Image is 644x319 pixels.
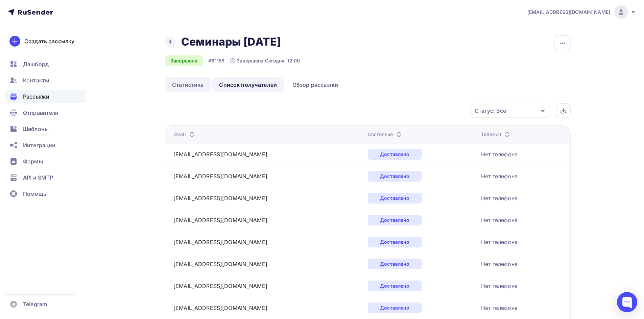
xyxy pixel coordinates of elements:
[481,216,518,224] div: Нет телефона
[173,151,267,158] a: [EMAIL_ADDRESS][DOMAIN_NAME]
[23,125,49,133] span: Шаблоны
[23,157,43,165] span: Формы
[173,261,267,267] a: [EMAIL_ADDRESS][DOMAIN_NAME]
[24,37,74,45] div: Создать рассылку
[23,174,53,182] span: API и SMTP
[5,122,86,136] a: Шаблоны
[481,260,518,268] div: Нет телефона
[527,9,610,16] span: [EMAIL_ADDRESS][DOMAIN_NAME]
[285,77,345,92] a: Обзор рассылки
[23,141,55,149] span: Интеграции
[173,304,267,311] a: [EMAIL_ADDRESS][DOMAIN_NAME]
[368,259,422,269] div: Доставлено
[527,5,636,19] a: [EMAIL_ADDRESS][DOMAIN_NAME]
[481,282,518,290] div: Нет телефона
[208,57,224,64] div: #61158
[181,35,281,49] h2: Семинары [DATE]
[481,304,518,312] div: Нет телефона
[481,150,518,158] div: Нет телефона
[368,281,422,291] div: Доставлено
[368,131,403,138] div: Состояние
[481,131,511,138] div: Телефон
[173,217,267,223] a: [EMAIL_ADDRESS][DOMAIN_NAME]
[212,77,284,92] a: Список получателей
[368,171,422,182] div: Доставлено
[368,215,422,225] div: Доставлено
[5,90,86,103] a: Рассылки
[23,60,49,68] span: Дашборд
[23,190,46,198] span: Помощь
[368,302,422,313] div: Доставлено
[475,107,506,115] div: Статус: Все
[470,103,550,118] button: Статус: Все
[481,172,518,180] div: Нет телефона
[5,74,86,87] a: Контакты
[368,193,422,204] div: Доставлено
[165,77,211,92] a: Статистика
[173,239,267,245] a: [EMAIL_ADDRESS][DOMAIN_NAME]
[173,283,267,289] a: [EMAIL_ADDRESS][DOMAIN_NAME]
[165,55,203,66] div: Завершена
[23,300,47,308] span: Telegram
[368,237,422,247] div: Доставлено
[23,76,49,84] span: Контакты
[5,57,86,71] a: Дашборд
[481,238,518,246] div: Нет телефона
[368,149,422,160] div: Доставлено
[481,194,518,202] div: Нет телефона
[23,92,49,101] span: Рассылки
[5,106,86,119] a: Отправители
[5,155,86,168] a: Формы
[173,195,267,202] a: [EMAIL_ADDRESS][DOMAIN_NAME]
[230,57,300,64] div: Завершена Сегодня, 12:00
[173,173,267,180] a: [EMAIL_ADDRESS][DOMAIN_NAME]
[173,131,196,138] div: Email
[23,109,59,117] span: Отправители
